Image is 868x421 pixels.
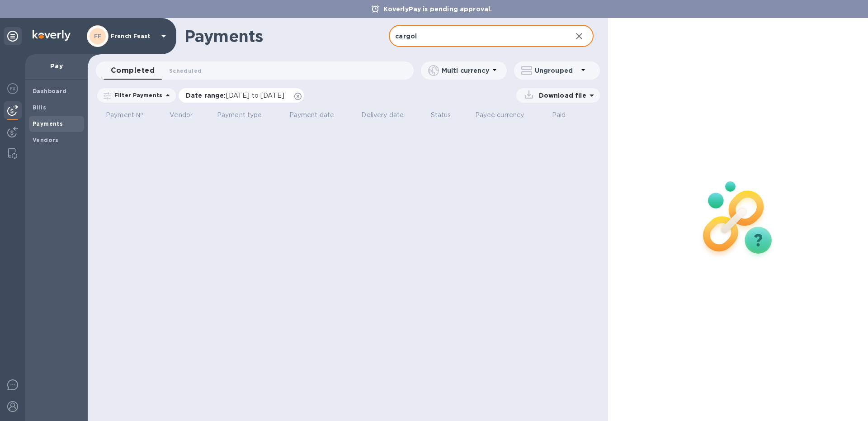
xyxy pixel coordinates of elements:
[179,88,304,103] div: Date range:[DATE] to [DATE]
[33,137,59,143] b: Vendors
[361,110,404,120] p: Delivery date
[106,110,143,120] p: Payment №
[535,91,586,100] p: Download file
[475,110,524,120] p: Payee currency
[226,92,284,99] span: [DATE] to [DATE]
[552,110,566,120] p: Paid
[170,110,193,120] p: Vendor
[475,110,536,120] span: Payee currency
[111,33,156,39] p: French Feast
[184,27,389,46] h1: Payments
[289,110,335,120] p: Payment date
[361,110,415,120] span: Delivery date
[33,120,63,127] b: Payments
[169,66,202,76] span: Scheduled
[431,110,451,120] p: Status
[552,110,578,120] span: Paid
[217,110,262,120] p: Payment type
[7,83,18,94] img: Foreign exchange
[379,5,497,14] p: KoverlyPay is pending approval.
[431,110,463,120] span: Status
[111,64,155,77] span: Completed
[106,110,155,120] span: Payment №
[4,27,22,45] div: Unpin categories
[186,91,289,100] p: Date range :
[33,61,80,71] p: Pay
[33,88,67,95] b: Dashboard
[94,33,102,39] b: FF
[33,104,46,111] b: Bills
[170,110,204,120] span: Vendor
[535,66,578,75] p: Ungrouped
[442,66,489,75] p: Multi currency
[33,30,71,41] img: Logo
[111,91,162,99] p: Filter Payments
[289,110,346,120] span: Payment date
[217,110,274,120] span: Payment type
